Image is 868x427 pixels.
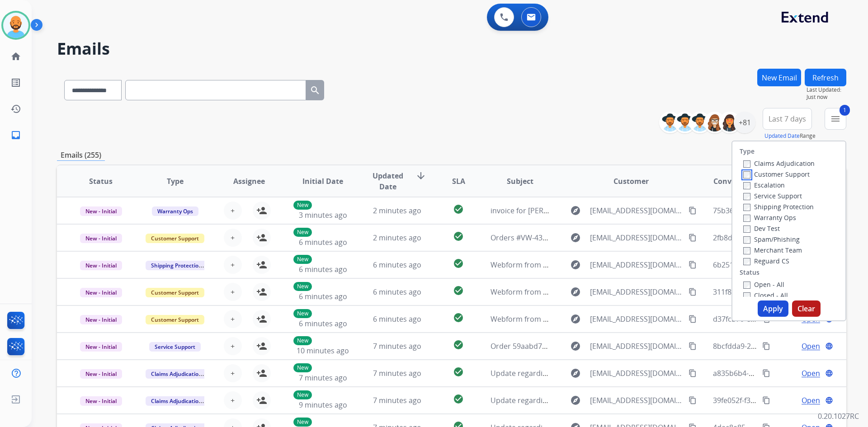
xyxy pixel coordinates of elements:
[491,233,820,243] span: Orders #VW-43321-21823035, #VW-43321-21823032, #VW-43321-21823029, #VW-43321-21823028
[10,51,21,62] mat-icon: home
[453,339,464,350] mat-icon: check_circle
[743,225,750,233] input: Dev Test
[310,85,321,96] mat-icon: search
[146,315,204,324] span: Customer Support
[743,160,750,168] input: Claims Adjudication
[713,395,846,405] span: 39fe052f-f3b6-42a6-96a9-73295d6f3a02
[491,206,584,216] span: invoice for [PERSON_NAME]
[299,291,347,301] span: 6 minutes ago
[293,390,312,399] p: New
[590,259,683,270] span: [EMAIL_ADDRESS][DOMAIN_NAME]
[10,103,21,114] mat-icon: history
[743,204,750,211] input: Shipping Protection
[256,341,267,352] mat-icon: person_add
[743,182,750,189] input: Escalation
[818,411,859,422] p: 0.20.1027RC
[743,159,815,168] label: Claims Adjudication
[233,176,265,187] span: Assignee
[590,232,683,243] span: [EMAIL_ADDRESS][DOMAIN_NAME]
[743,257,789,265] label: Reguard CS
[293,282,312,291] p: New
[590,341,683,352] span: [EMAIL_ADDRESS][DOMAIN_NAME]
[231,259,235,270] span: +
[293,336,312,345] p: New
[231,341,235,352] span: +
[491,395,838,405] span: Update regarding your fulfillment method for Service Order: 44e04b76-d308-4d3a-bc08-597dde75c3ac
[570,205,581,216] mat-icon: explore
[763,108,812,130] button: Last 7 days
[80,342,122,352] span: New - Initial
[740,147,755,156] label: Type
[231,368,235,379] span: +
[146,369,208,379] span: Claims Adjudication
[743,171,750,178] input: Customer Support
[762,342,770,350] mat-icon: content_copy
[590,205,683,216] span: [EMAIL_ADDRESS][DOMAIN_NAME]
[373,260,421,270] span: 6 minutes ago
[373,341,421,351] span: 7 minutes ago
[757,69,801,86] button: New Email
[299,264,347,274] span: 6 minutes ago
[743,181,785,189] label: Escalation
[689,261,697,269] mat-icon: content_copy
[743,213,796,222] label: Warranty Ops
[224,283,242,301] button: +
[80,206,122,216] span: New - Initial
[146,234,204,243] span: Customer Support
[293,418,312,427] p: New
[256,314,267,324] mat-icon: person_add
[453,312,464,323] mat-icon: check_circle
[740,268,759,277] label: Status
[491,368,832,378] span: Update regarding your fulfillment method for Service Order: 6099f4c1-49c2-4eb2-b26f-b3f7e6b6829e
[224,364,242,382] button: +
[743,247,750,254] input: Merchant Team
[743,236,750,244] input: Spam/Phishing
[764,132,800,140] button: Updated Date
[299,319,347,328] span: 6 minutes ago
[743,280,784,289] label: Open - All
[743,202,814,211] label: Shipping Protection
[293,255,312,264] p: New
[713,314,853,324] span: d37fcb70-e89d-4ad0-a1b3-ad2159ae9ed9
[302,176,343,187] span: Initial Date
[743,291,788,300] label: Closed - All
[743,224,780,233] label: Dev Test
[149,342,201,352] span: Service Support
[713,368,852,378] span: a835b6b4-234a-49d3-96e4-60f8d809c24b
[299,400,347,410] span: 9 minutes ago
[452,176,465,187] span: SLA
[368,170,409,192] span: Updated Date
[146,261,208,270] span: Shipping Protection
[743,235,800,244] label: Spam/Phishing
[491,341,652,351] span: Order 59aabd7e-cd7d-4507-9825-7de13f8e3677
[224,202,242,220] button: +
[713,287,852,297] span: 311f869c-dd1a-4a07-85b8-d1d8188066c2
[713,233,853,243] span: 2fb8da5e-6a8e-444d-8b86-d36710a905a0
[80,261,122,270] span: New - Initial
[256,368,267,379] mat-icon: person_add
[373,233,421,243] span: 2 minutes ago
[80,234,122,243] span: New - Initial
[453,258,464,269] mat-icon: check_circle
[491,314,695,324] span: Webform from [EMAIL_ADDRESS][DOMAIN_NAME] on [DATE]
[570,395,581,406] mat-icon: explore
[570,259,581,270] mat-icon: explore
[689,234,697,242] mat-icon: content_copy
[840,105,850,116] span: 1
[224,310,242,328] button: +
[231,395,235,406] span: +
[3,13,28,38] img: avatar
[152,206,198,216] span: Warranty Ops
[167,176,184,187] span: Type
[689,342,697,350] mat-icon: content_copy
[293,309,312,318] p: New
[762,396,770,404] mat-icon: content_copy
[713,260,850,270] span: 6b251096-8377-484f-9b09-bf451138a8de
[689,369,697,377] mat-icon: content_copy
[299,237,347,247] span: 6 minutes ago
[805,69,846,86] button: Refresh
[293,228,312,237] p: New
[807,86,846,94] span: Last Updated:
[713,206,852,216] span: 75b3655c-a530-4357-9d9f-8e4ed3780beb
[590,368,683,379] span: [EMAIL_ADDRESS][DOMAIN_NAME]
